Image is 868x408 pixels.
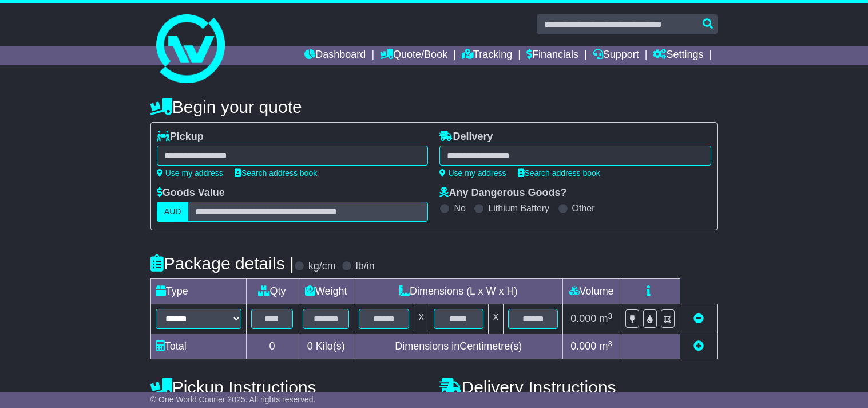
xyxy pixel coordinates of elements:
label: Any Dangerous Goods? [439,187,566,199]
td: Volume [563,279,620,304]
span: m [599,340,612,352]
h4: Delivery Instructions [439,378,718,397]
h4: Begin your quote [150,97,718,116]
a: Support [593,46,639,65]
a: Dashboard [304,46,366,65]
td: Total [150,334,246,359]
label: Pickup [157,131,204,143]
h4: Package details | [150,254,294,273]
sup: 3 [608,339,612,348]
span: 0 [307,340,313,352]
td: Dimensions in Centimetre(s) [354,334,563,359]
td: Weight [298,279,354,304]
a: Search address book [518,168,600,178]
label: kg/cm [308,260,336,273]
span: 0.000 [570,340,596,352]
td: Qty [246,279,298,304]
span: © One World Courier 2025. All rights reserved. [150,395,316,404]
a: Add new item [693,340,704,352]
h4: Pickup Instructions [150,378,429,397]
td: 0 [246,334,298,359]
a: Remove this item [693,313,704,324]
label: lb/in [356,260,375,273]
a: Quote/Book [380,46,447,65]
label: AUD [157,202,189,222]
label: No [454,203,465,214]
a: Financials [526,46,578,65]
a: Settings [653,46,703,65]
span: m [599,313,612,324]
td: Type [150,279,246,304]
a: Tracking [462,46,512,65]
label: Goods Value [157,187,225,199]
sup: 3 [608,312,612,320]
span: 0.000 [570,313,596,324]
td: x [414,304,429,334]
label: Delivery [439,131,493,143]
td: Dimensions (L x W x H) [354,279,563,304]
label: Other [572,203,595,214]
a: Use my address [157,168,223,178]
td: Kilo(s) [298,334,354,359]
a: Use my address [439,168,506,178]
td: x [488,304,503,334]
a: Search address book [235,168,317,178]
label: Lithium Battery [488,203,549,214]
